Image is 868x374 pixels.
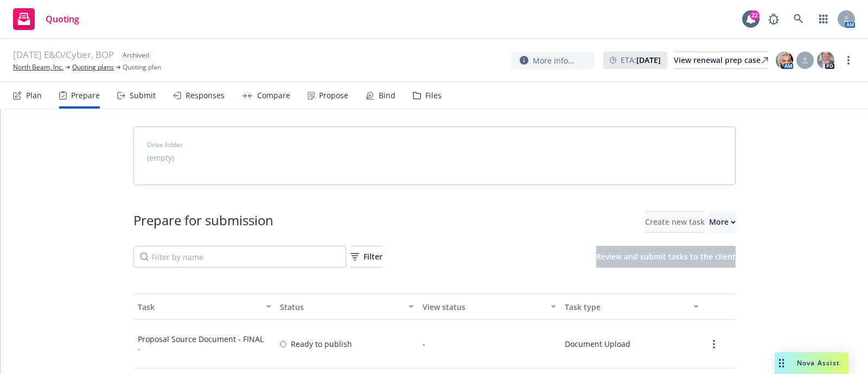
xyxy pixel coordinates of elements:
[788,8,809,30] a: Search
[130,91,156,100] div: Submit
[511,52,595,69] button: More info...
[645,217,705,227] span: Create new task
[533,55,575,66] span: More info...
[560,294,703,320] button: Task type
[636,55,661,65] strong: [DATE]
[674,52,768,69] a: View renewal prep case
[138,333,264,345] div: Proposal Source Document - FINAL
[565,338,630,350] div: Document Upload
[425,91,442,100] div: Files
[138,345,264,354] div: -
[813,8,834,30] a: Switch app
[26,91,42,100] div: Plan
[423,338,425,350] div: -
[621,54,661,66] span: ETA :
[133,294,276,320] button: Task
[133,246,346,268] input: Filter by name
[674,52,768,68] div: View renewal prep case
[596,246,736,268] button: Review and submit tasks to the client
[71,91,100,100] div: Prepare
[565,301,687,313] div: Task type
[147,140,722,150] span: Drive folder
[133,211,273,233] div: Prepare for submission
[257,91,290,100] div: Compare
[72,62,114,72] a: Quoting plans
[138,301,260,313] div: Task
[750,10,759,20] div: 22
[291,338,352,350] span: Ready to publish
[817,52,834,69] img: photo
[775,352,848,374] button: Nova Assist
[423,301,545,313] div: View status
[46,15,79,23] span: Quoting
[596,251,736,262] span: Review and submit tasks to the client
[763,8,784,30] a: Report a Bug
[9,4,84,34] a: Quoting
[350,246,382,268] button: Filter
[276,294,418,320] button: Status
[379,91,395,100] div: Bind
[709,211,736,233] button: More
[707,338,720,351] a: more
[147,152,174,163] span: (empty)
[13,48,114,62] span: [DATE] E&O/Cyber, BOP
[280,301,402,313] div: Status
[709,212,736,232] div: More
[350,246,382,267] div: Filter
[186,91,225,100] div: Responses
[123,62,161,72] span: Quoting plan
[319,91,348,100] div: Propose
[418,294,561,320] button: View status
[123,50,149,60] span: Archived
[645,211,705,233] button: Create new task
[842,54,855,67] a: more
[776,52,793,69] img: photo
[797,358,840,367] span: Nova Assist
[13,62,63,72] a: North Beam, Inc.
[775,352,788,374] div: Drag to move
